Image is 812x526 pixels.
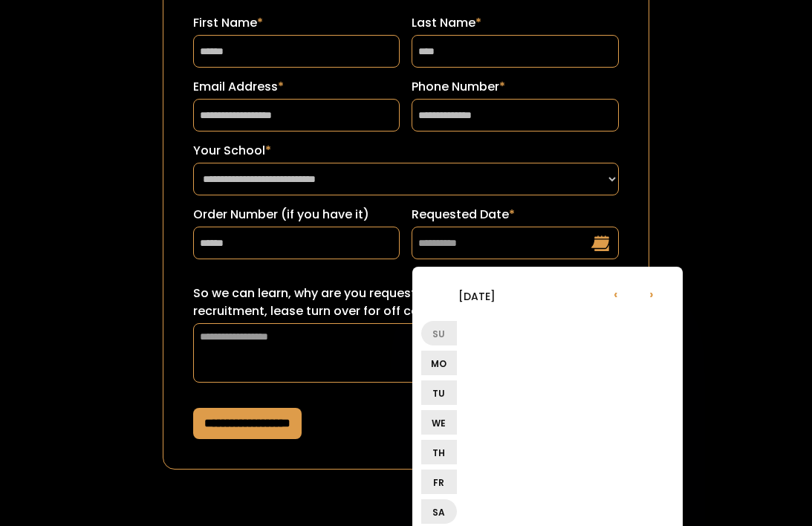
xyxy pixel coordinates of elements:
[421,321,457,345] li: Su
[421,410,457,435] li: We
[421,470,457,494] li: Fr
[193,206,400,224] label: Order Number (if you have it)
[193,78,400,96] label: Email Address
[421,499,457,524] li: Sa
[412,14,619,32] label: Last Name
[421,380,457,405] li: Tu
[421,351,457,375] li: Mo
[421,278,533,314] li: [DATE]
[421,440,457,464] li: Th
[193,285,620,320] label: So we can learn, why are you requesting this date? (ex: sorority recruitment, lease turn over for...
[412,78,619,96] label: Phone Number
[412,206,619,224] label: Requested Date
[193,142,620,160] label: Your School
[634,276,669,311] li: ›
[193,14,400,32] label: First Name
[598,276,634,311] li: ‹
